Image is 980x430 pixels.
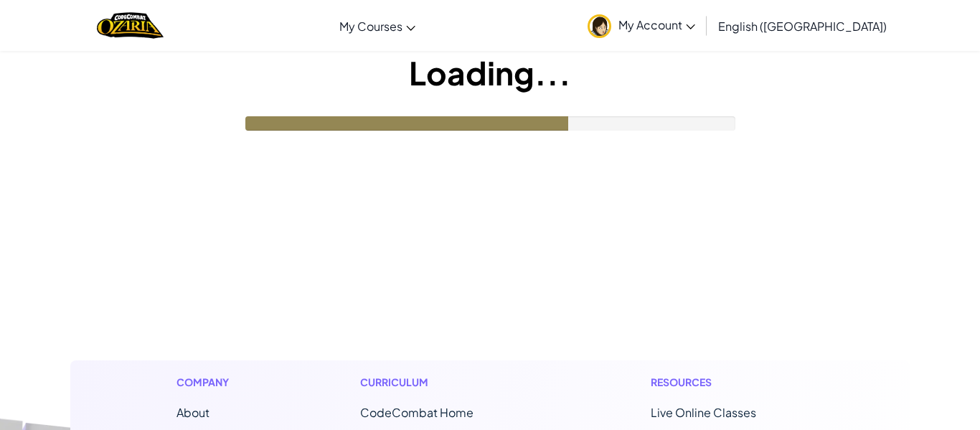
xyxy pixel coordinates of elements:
h1: Curriculum [360,375,534,390]
img: avatar [588,14,611,38]
span: My Account [618,17,695,32]
span: English ([GEOGRAPHIC_DATA]) [718,19,887,34]
h1: Company [176,375,243,390]
a: My Courses [332,6,423,45]
img: Home [97,11,164,40]
a: Ozaria by CodeCombat logo [97,11,164,40]
span: My Courses [339,19,402,34]
span: CodeCombat Home [360,405,473,420]
a: Live Online Classes [651,405,756,420]
a: My Account [580,3,702,48]
a: About [176,405,209,420]
a: English ([GEOGRAPHIC_DATA]) [711,6,894,45]
h1: Resources [651,375,804,390]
